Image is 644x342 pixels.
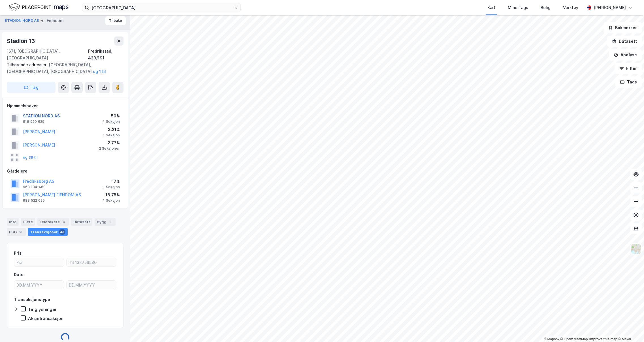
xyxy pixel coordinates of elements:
[508,4,528,11] div: Mine Tags
[615,76,642,88] button: Tags
[604,22,642,33] button: Bokmerker
[103,192,120,198] div: 16.75%
[7,61,119,75] div: [GEOGRAPHIC_DATA], [GEOGRAPHIC_DATA], [GEOGRAPHIC_DATA]
[609,49,642,61] button: Analyse
[103,178,120,185] div: 17%
[560,337,588,341] a: OpenStreetMap
[7,102,123,109] div: Hjemmelshaver
[61,219,67,225] div: 3
[7,48,88,61] div: 1671, [GEOGRAPHIC_DATA], [GEOGRAPHIC_DATA]
[67,258,116,266] input: Til 132756580
[103,126,120,133] div: 3.21%
[89,3,234,12] input: Søk på adresse, matrikkel, gårdeiere, leietakere eller personer
[28,228,68,236] div: Transaksjoner
[7,168,123,175] div: Gårdeiere
[37,218,69,226] div: Leietakere
[28,307,57,312] div: Tinglysninger
[7,228,26,236] div: ESG
[103,113,120,119] div: 50%
[607,36,642,47] button: Datasett
[103,133,120,137] div: 1 Seksjon
[61,333,70,342] img: spinner.a6d8c91a73a9ac5275cf975e30b51cfb.svg
[14,258,64,266] input: Fra
[88,48,123,61] div: Fredrikstad, 423/191
[14,296,50,303] div: Transaksjonstype
[541,4,551,11] div: Bolig
[23,119,44,124] div: 919 920 629
[616,315,644,342] iframe: Chat Widget
[95,218,116,226] div: Bygg
[99,146,120,151] div: 2 Seksjoner
[23,185,46,189] div: 963 134 460
[14,250,22,257] div: Pris
[7,82,56,93] button: Tag
[103,185,120,189] div: 1 Seksjon
[103,198,120,203] div: 1 Seksjon
[9,3,69,12] img: logo.f888ab2527a4732fd821a326f86c7f29.svg
[7,36,36,46] div: Stadion 13
[59,229,65,235] div: 43
[631,244,641,254] img: Z
[487,4,495,11] div: Kart
[105,16,126,25] button: Tilbake
[21,218,35,226] div: Eiere
[28,316,63,321] div: Aksjetransaksjon
[563,4,578,11] div: Verktøy
[108,219,113,225] div: 1
[594,4,626,11] div: [PERSON_NAME]
[7,218,19,226] div: Info
[14,281,64,289] input: DD.MM.YYYY
[103,119,120,124] div: 1 Seksjon
[5,18,40,23] button: STADION NORD AS
[7,62,49,67] span: Tilhørende adresser:
[99,139,120,146] div: 2.77%
[544,337,559,341] a: Mapbox
[47,17,64,24] div: Eiendom
[71,218,92,226] div: Datasett
[14,271,24,278] div: Dato
[615,63,642,74] button: Filter
[589,337,617,341] a: Improve this map
[18,229,24,235] div: 13
[23,198,45,203] div: 983 522 025
[67,281,116,289] input: DD.MM.YYYY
